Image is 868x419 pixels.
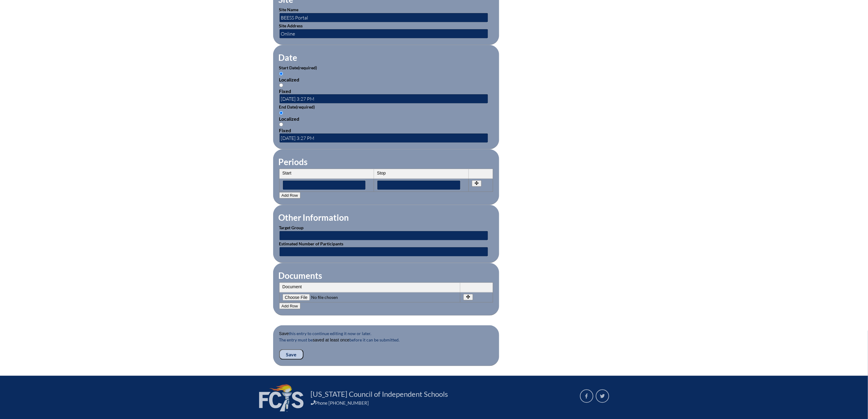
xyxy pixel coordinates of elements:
[278,270,323,281] legend: Documents
[279,83,283,87] input: Fixed
[279,23,303,28] label: Site Address
[278,212,350,223] legend: Other Information
[279,349,304,360] input: Save
[278,157,308,167] legend: Periods
[279,116,493,122] div: Localized
[298,65,317,70] span: (required)
[279,65,317,70] label: Start Date
[279,331,289,336] b: Save
[313,338,350,342] b: saved at least once
[279,72,283,76] input: Localized
[311,400,573,406] div: Phone [PHONE_NUMBER]
[279,7,299,12] label: Site Name
[279,127,493,133] div: Fixed
[308,389,451,399] a: [US_STATE] Council of Independent Schools
[279,77,493,82] div: Localized
[278,52,298,63] legend: Date
[279,330,493,337] p: this entry to continue editing it now or later.
[279,225,304,230] label: Target Group
[279,241,344,246] label: Estimated Number of Participants
[259,384,304,412] img: FCIS_logo_white
[296,104,315,109] span: (required)
[374,169,469,179] th: Stop
[279,192,300,199] button: Add Row
[279,303,300,309] button: Add Row
[280,169,374,179] th: Start
[279,104,315,109] label: End Date
[279,111,283,115] input: Localized
[279,337,493,349] p: The entry must be before it can be submitted.
[280,283,460,293] th: Document
[279,123,283,126] input: Fixed
[279,88,493,94] div: Fixed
